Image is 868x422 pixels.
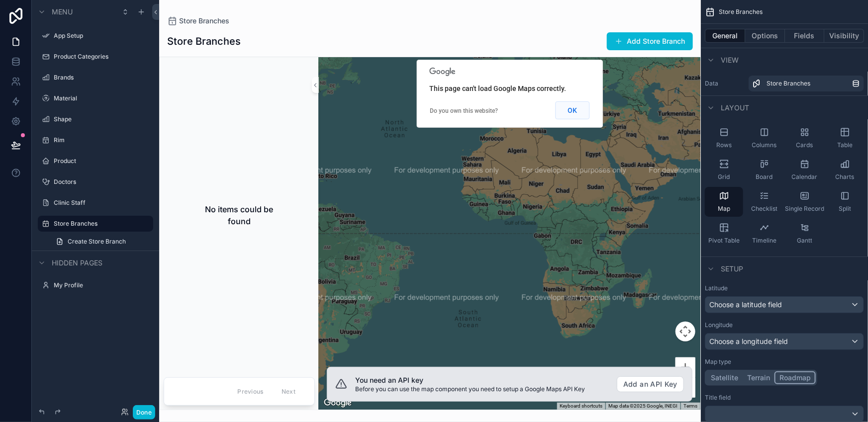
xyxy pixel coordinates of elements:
[745,155,783,185] button: Board
[785,219,824,249] button: Gantt
[54,32,151,40] label: App Setup
[705,296,864,313] button: Choose a latitude field
[54,74,151,82] label: Brands
[792,173,818,181] span: Calendar
[785,155,824,185] button: Calendar
[824,29,864,43] button: Visibility
[705,29,745,43] button: General
[826,123,864,153] button: Table
[705,80,745,87] label: Data
[705,284,728,292] label: Latitude
[756,173,773,181] span: Board
[52,7,73,17] span: Menu
[705,155,743,185] button: Grid
[708,237,740,245] span: Pivot Table
[54,157,151,165] label: Product
[54,94,151,102] label: Material
[839,205,851,213] span: Split
[745,187,783,217] button: Checklist
[705,321,733,329] label: Longitude
[797,237,812,245] span: Gantt
[745,123,783,153] button: Columns
[54,178,151,186] label: Doctors
[705,187,743,217] button: Map
[785,187,824,217] button: Single Record
[785,29,825,43] button: Fields
[721,55,739,65] span: View
[826,155,864,185] button: Charts
[716,141,732,149] span: Rows
[705,123,743,153] button: Rows
[718,173,730,181] span: Grid
[752,141,777,149] span: Columns
[133,405,155,420] button: Done
[705,333,864,350] button: Choose a longitude field
[837,141,853,149] span: Table
[705,358,731,366] label: Map type
[785,205,824,213] span: Single Record
[774,371,816,384] button: Roadmap
[745,219,783,249] button: Timeline
[785,123,824,153] button: Cards
[752,237,776,245] span: Timeline
[709,337,788,345] span: Choose a longitude field
[54,136,151,144] label: Rim
[705,394,731,402] label: Title field
[195,203,283,227] h2: No items could be found
[749,76,864,91] a: Store Branches
[767,80,810,87] span: Store Branches
[68,238,126,246] span: Create Store Branch
[709,300,782,309] span: Choose a latitude field
[721,103,749,113] span: Layout
[50,234,153,250] a: Create Store Branch
[54,115,151,123] label: Shape
[721,264,743,274] span: Setup
[796,141,813,149] span: Cards
[705,219,743,249] button: Pivot Table
[54,199,151,207] label: Clinic Staff
[429,84,566,92] span: This page can't load Google Maps correctly.
[54,220,147,228] label: Store Branches
[719,8,763,16] span: Store Branches
[718,205,730,213] span: Map
[826,187,864,217] button: Split
[54,53,151,61] label: Product Categories
[743,371,774,384] button: Terrain
[54,281,151,289] label: My Profile
[745,29,785,43] button: Options
[555,101,589,119] button: OK
[751,205,777,213] span: Checklist
[52,258,102,268] span: Hidden pages
[430,107,498,114] a: Do you own this website?
[836,173,855,181] span: Charts
[706,371,743,384] button: Satellite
